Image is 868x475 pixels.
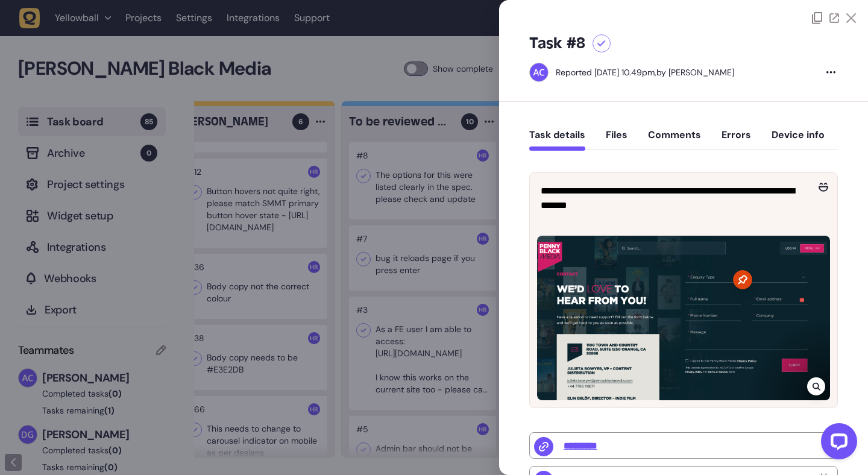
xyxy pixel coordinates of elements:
[648,129,701,151] button: Comments
[530,63,548,81] img: Ameet Chohan
[722,129,751,151] button: Errors
[529,129,585,151] button: Task details
[811,418,862,469] iframe: LiveChat chat widget
[529,34,585,53] h5: Task #8
[606,129,627,151] button: Files
[556,67,656,78] div: Reported [DATE] 10.49pm,
[772,129,825,151] button: Device info
[556,66,734,78] div: by [PERSON_NAME]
